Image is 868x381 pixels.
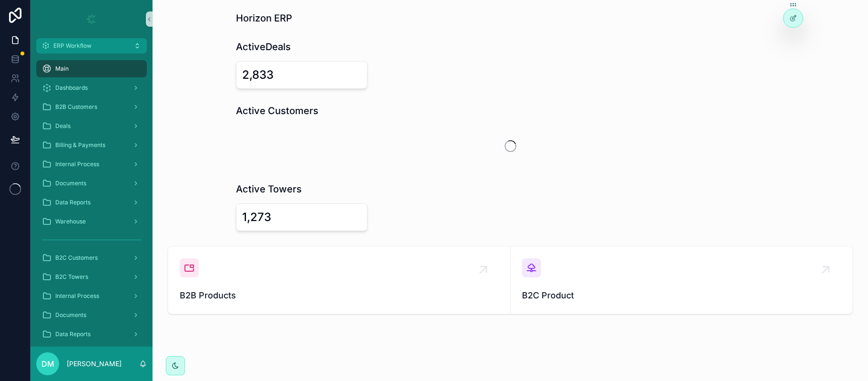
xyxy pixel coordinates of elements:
span: Main [55,65,69,73]
span: Deals [55,122,71,130]
a: B2C Towers [36,268,147,286]
span: B2C Towers [55,273,88,281]
div: 2,833 [242,67,274,83]
span: B2C Customers [55,254,98,262]
a: Main [36,60,147,77]
span: Warehouse [55,218,86,225]
span: Dashboards [55,84,88,92]
div: 1,273 [242,210,271,225]
span: Billing & Payments [55,141,105,149]
span: Data Reports [55,199,91,206]
a: B2C Product [511,247,853,314]
a: Warehouse [36,213,147,230]
a: B2B Products [168,247,511,314]
h1: Horizon ERP [236,11,292,25]
h1: ActiveDeals [236,40,291,53]
span: Documents [55,311,86,319]
p: [PERSON_NAME] [67,359,122,369]
a: Dashboards [36,79,147,96]
span: B2B Customers [55,103,97,111]
a: Deals [36,117,147,135]
a: Internal Process [36,156,147,173]
span: Data Reports [55,330,91,338]
a: Data Reports [36,194,147,211]
a: Internal Process [36,287,147,305]
span: ERP Workflow [53,42,92,50]
a: Documents [36,175,147,192]
a: Documents [36,307,147,324]
h1: Active Towers [236,182,302,196]
span: DM [41,358,54,370]
img: App logo [84,11,99,27]
span: Internal Process [55,160,99,168]
a: Data Reports [36,326,147,343]
div: scrollable content [31,53,153,347]
a: Billing & Payments [36,137,147,154]
a: B2C Customers [36,249,147,266]
span: B2C Product [522,289,841,302]
span: B2B Products [180,289,499,302]
span: Internal Process [55,292,99,300]
a: B2B Customers [36,98,147,116]
button: ERP Workflow [36,38,147,53]
span: Documents [55,180,86,187]
h1: Active Customers [236,104,318,117]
